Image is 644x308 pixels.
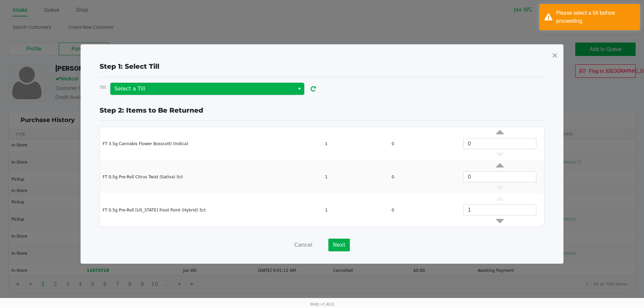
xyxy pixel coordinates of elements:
div: Data table [100,117,544,227]
div: Please select a till before proceeding. [556,9,635,25]
td: 1 [322,160,389,193]
span: Step 1: Select Till [100,62,159,70]
td: 1 [322,127,389,160]
td: FT 0.5g Pre-Roll Citrus Twist (Sativa) 5ct [100,160,322,193]
label: Till: [100,84,107,90]
td: 1 [322,193,389,227]
td: 0 [389,193,455,227]
td: FT 3.5g Cannabis Flower Bosscotti (Indica) [100,127,322,160]
span: Step 2: Items to Be Returned [100,106,203,114]
span: Select a Till [114,85,290,93]
span: Web: v1.40.0 [310,302,334,307]
td: 0 [389,127,455,160]
td: FT 0.5g Pre-Roll [US_STATE] Frost Point (Hybrid) 5ct [100,193,322,227]
button: Next [328,239,350,251]
button: Select [294,83,304,95]
button: Cancel [294,239,312,251]
td: 0 [389,160,455,193]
